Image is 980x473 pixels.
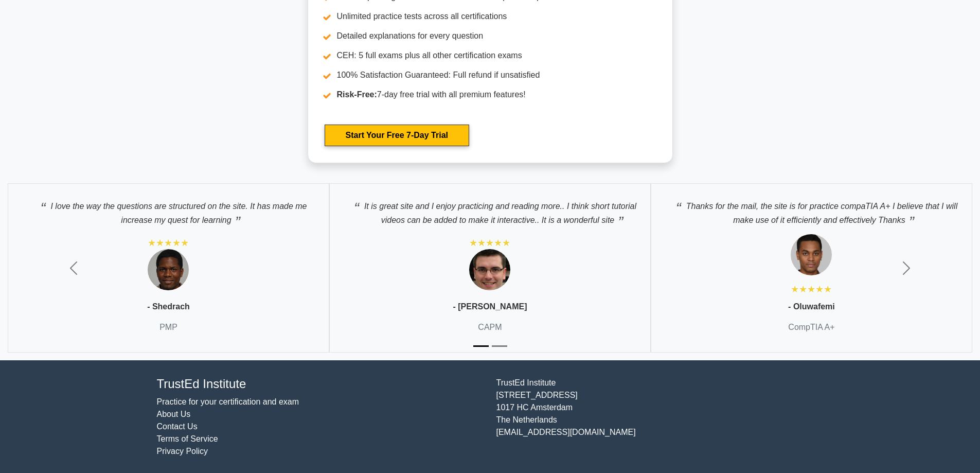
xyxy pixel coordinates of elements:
a: Practice for your certification and exam [157,397,299,406]
button: Slide 1 [473,340,489,352]
p: PMP [159,321,177,334]
p: - Shedrach [147,301,190,313]
div: ★★★★★ [791,283,832,295]
button: Slide 2 [492,340,507,352]
div: ★★★★★ [469,237,510,249]
p: It is great site and I enjoy practicing and reading more.. I think short tutorial videos can be a... [340,194,640,226]
p: Thanks for the mail, the site is for practice compaTIA A+ I believe that I will make use of it ef... [662,194,961,226]
img: Testimonial 1 [469,249,510,290]
p: - [PERSON_NAME] [453,301,527,313]
p: - Oluwafemi [788,301,835,313]
div: TrustEd Institute [STREET_ADDRESS] 1017 HC Amsterdam The Netherlands [EMAIL_ADDRESS][DOMAIN_NAME] [490,377,830,458]
img: Testimonial 1 [148,249,189,290]
p: CAPM [478,321,502,334]
p: CompTIA A+ [788,321,834,334]
div: ★★★★★ [148,237,189,249]
a: Contact Us [157,422,198,431]
p: I love the way the questions are structured on the site. It has made me increase my quest for lea... [19,194,318,226]
a: Privacy Policy [157,447,208,456]
h4: TrustEd Institute [157,377,484,392]
img: Testimonial 1 [791,234,832,275]
a: Terms of Service [157,434,218,443]
a: About Us [157,410,191,418]
a: Start Your Free 7-Day Trial [325,125,469,146]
